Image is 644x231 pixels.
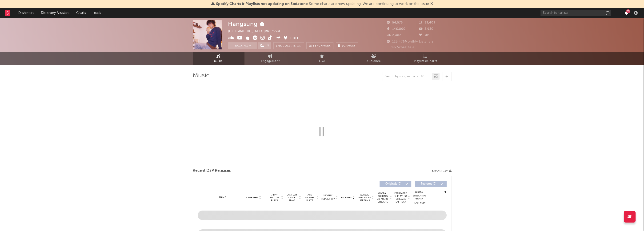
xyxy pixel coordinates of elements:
span: 54,575 [387,21,403,24]
a: Live [296,52,348,65]
span: Live [319,59,325,64]
span: Spotify Charts & Playlists not updating on Sodatone [216,2,308,6]
span: 5,930 [419,27,433,31]
div: Global Streaming Trend (Last 60D) [412,191,427,205]
span: Released [341,196,352,199]
span: Global ATD Audio Streams [358,193,371,202]
span: 33,409 [419,21,436,24]
span: Jump Score: 74.4 [387,46,415,49]
button: 55 [625,11,628,15]
a: Audience [348,52,400,65]
em: On [297,45,301,47]
span: 301 [419,34,430,37]
input: Search by song name or URL [382,75,432,78]
a: Playlists/Charts [400,52,452,65]
button: Edit [290,35,299,41]
span: 2,482 [387,34,401,37]
button: (1) [258,42,271,49]
span: 129,476 Monthly Listeners [387,40,434,43]
span: Audience [367,59,381,64]
span: Spotify Popularity [321,194,335,201]
span: Originals ( 0 ) [383,183,404,185]
span: Dismiss [430,2,433,6]
button: Email AlertsOn [273,42,304,49]
span: Playlists/Charts [414,59,437,64]
button: Tracking [228,42,257,49]
span: ( 1 ) [257,42,271,49]
span: Last Day Spotify Plays [286,193,298,202]
div: 55 [626,9,630,13]
div: Name [207,196,238,199]
span: Estimated % Playlist Streams Last Day [394,192,407,203]
span: ATD Spotify Plays [304,193,316,202]
span: : Some charts are now updating. We are continuing to work on the issue [216,2,429,6]
button: Summary [336,42,358,49]
span: Features ( 0 ) [418,183,440,185]
a: Music [193,52,244,65]
span: 7 Day Spotify Plays [268,193,281,202]
a: Discovery Assistant [38,8,73,18]
a: Dashboard [15,8,38,18]
div: [GEOGRAPHIC_DATA] | R&B/Soul [228,29,285,34]
button: Features(0) [415,181,447,187]
div: Hangsung [228,20,266,28]
span: Copyright [245,196,258,199]
span: Engagement [261,59,280,64]
button: Originals(0) [380,181,411,187]
span: Recent DSP Releases [193,168,231,174]
span: 146,800 [387,27,405,31]
span: Summary [342,45,356,47]
a: Benchmark [306,42,333,49]
button: Export CSV [432,169,452,172]
span: Music [214,59,223,64]
input: Search for artists [540,10,611,16]
a: Engagement [244,52,296,65]
span: Benchmark [313,43,331,49]
a: Charts [73,8,89,18]
span: Global Rolling 7D Audio Streams [376,192,389,203]
a: Leads [89,8,104,18]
